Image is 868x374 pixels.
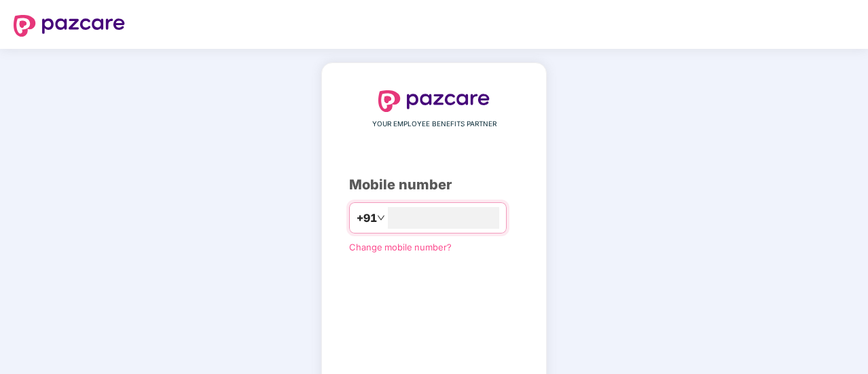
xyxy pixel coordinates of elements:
[377,214,385,222] span: down
[349,242,452,253] a: Change mobile number?
[357,210,377,227] span: +91
[14,15,125,37] img: logo
[372,119,496,130] span: YOUR EMPLOYEE BENEFITS PARTNER
[349,174,519,195] div: Mobile number
[378,90,490,112] img: logo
